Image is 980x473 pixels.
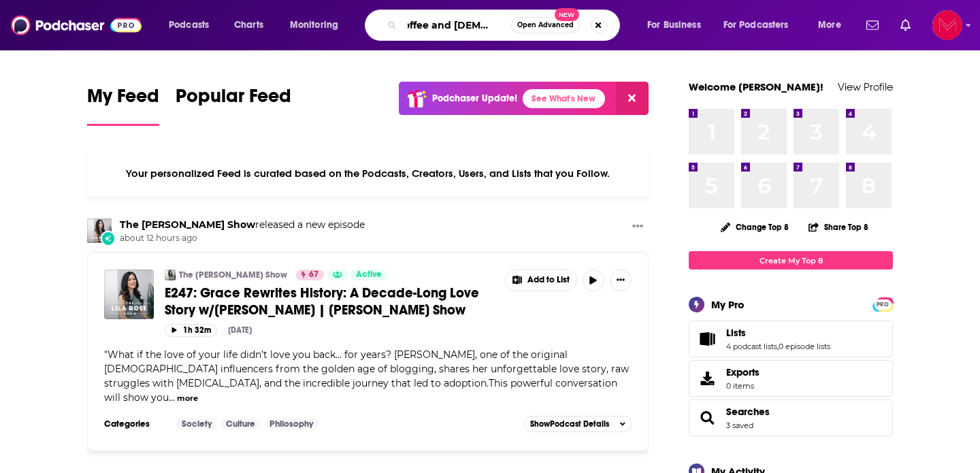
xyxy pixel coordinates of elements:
a: 67 [296,270,324,280]
span: E247: Grace Rewrites History: A Decade-Long Love Story w/[PERSON_NAME] | [PERSON_NAME] Show [165,284,479,319]
a: Show notifications dropdown [861,14,884,37]
a: 0 episode lists [779,342,830,351]
img: User Profile [932,10,962,40]
button: open menu [159,14,227,36]
a: Show notifications dropdown [895,14,916,37]
span: ... [169,391,175,404]
a: View Profile [838,80,893,93]
span: Charts [234,16,263,35]
img: E247: Grace Rewrites History: A Decade-Long Love Story w/Emily Stimpson Chapman | Lila Rose Show [104,270,154,319]
a: See What's New [523,89,605,108]
a: Searches [693,408,721,427]
button: Change Top 8 [713,218,797,235]
a: Active [350,270,387,280]
span: PRO [875,299,891,310]
a: Welcome [PERSON_NAME]! [689,80,823,93]
a: Exports [689,360,893,397]
span: Exports [726,366,759,378]
span: Monitoring [290,16,338,35]
button: Show More Button [610,270,632,291]
span: For Podcasters [723,16,789,35]
span: Lists [689,321,893,357]
div: [DATE] [228,325,252,335]
img: The Lila Rose Show [87,218,112,243]
span: " [104,348,629,404]
span: Podcasts [169,16,209,35]
a: PRO [875,299,891,309]
span: about 12 hours ago [120,233,365,244]
span: Lists [726,327,746,339]
a: The Lila Rose Show [120,218,255,231]
div: Search podcasts, credits, & more... [378,10,633,41]
a: 3 saved [726,421,753,430]
a: Create My Top 8 [689,251,893,270]
a: Charts [225,14,272,36]
button: open menu [638,14,718,36]
span: , [777,342,779,351]
button: open menu [715,14,808,36]
a: Popular Feed [176,84,291,126]
a: Searches [726,406,770,418]
span: For Business [647,16,701,35]
img: The Lila Rose Show [165,270,176,280]
span: More [818,16,841,35]
img: Podchaser - Follow, Share and Rate Podcasts [11,12,142,38]
span: 0 items [726,381,759,391]
div: New Episode [101,231,116,246]
span: My Feed [87,84,159,116]
button: Share Top 8 [808,214,869,240]
h3: Categories [104,419,165,429]
span: 67 [309,268,318,282]
span: Open Advanced [517,22,574,29]
a: Philosophy [264,419,318,429]
button: Show More Button [627,218,649,235]
a: Culture [220,419,261,429]
button: more [177,393,198,404]
div: My Pro [711,298,745,311]
a: 4 podcast lists [726,342,777,351]
span: Add to List [527,275,570,285]
span: Show Podcast Details [530,419,609,429]
input: Search podcasts, credits, & more... [402,14,511,36]
a: E247: Grace Rewrites History: A Decade-Long Love Story w/[PERSON_NAME] | [PERSON_NAME] Show [165,284,495,319]
span: New [555,8,579,21]
button: Open AdvancedNew [511,17,580,33]
span: Logged in as Pamelamcclure [932,10,962,40]
a: Society [176,419,217,429]
button: Show More Button [506,270,576,291]
a: My Feed [87,84,159,126]
button: ShowPodcast Details [524,416,632,432]
button: Show profile menu [932,10,962,40]
span: Exports [693,369,721,388]
span: Popular Feed [176,84,291,116]
a: The [PERSON_NAME] Show [179,270,287,280]
span: Active [356,268,382,282]
div: Your personalized Feed is curated based on the Podcasts, Creators, Users, and Lists that you Follow. [87,150,649,197]
span: What if the love of your life didn’t love you back… for years? [PERSON_NAME], one of the original... [104,348,629,404]
h3: released a new episode [120,218,365,231]
button: open menu [280,14,356,36]
p: Podchaser Update! [432,93,517,104]
button: 1h 32m [165,324,217,337]
button: open menu [808,14,858,36]
a: Lists [693,329,721,348]
span: Searches [689,399,893,436]
a: Lists [726,327,830,339]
